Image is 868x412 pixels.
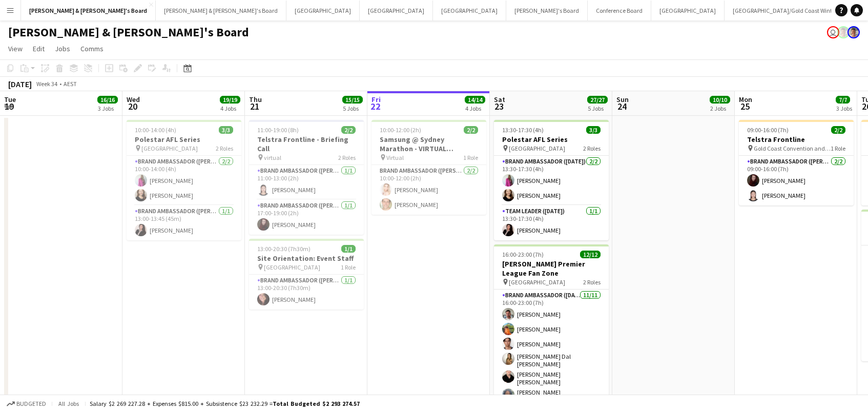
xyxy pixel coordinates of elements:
[342,96,363,104] span: 15/15
[837,26,850,38] app-user-avatar: Victoria Hunt
[710,96,730,104] span: 10/10
[371,165,486,215] app-card-role: Brand Ambassador ([PERSON_NAME])2/210:00-12:00 (2h)[PERSON_NAME][PERSON_NAME]
[494,95,505,104] span: Sat
[465,96,485,104] span: 14/14
[370,100,381,112] span: 22
[249,165,364,200] app-card-role: Brand Ambassador ([PERSON_NAME])1/111:00-13:00 (2h)[PERSON_NAME]
[97,96,118,104] span: 16/16
[249,254,364,263] h3: Site Orientation: Event Staff
[127,205,241,240] app-card-role: Brand Ambassador ([PERSON_NAME])1/113:00-13:45 (45m)[PERSON_NAME]
[433,1,506,20] button: [GEOGRAPHIC_DATA]
[286,1,360,20] button: [GEOGRAPHIC_DATA]
[257,126,299,134] span: 11:00-19:00 (8h)
[371,135,486,153] h3: Samsung @ Sydney Marathon - VIRTUAL BRIEFING
[494,135,609,144] h3: Polestar AFL Series
[257,245,311,253] span: 13:00-20:30 (7h30m)
[710,105,730,112] div: 2 Jobs
[247,100,262,112] span: 21
[465,105,485,112] div: 4 Jobs
[848,26,860,38] app-user-avatar: Victoria Hunt
[216,145,233,152] span: 2 Roles
[502,251,544,258] span: 16:00-23:00 (7h)
[55,44,70,53] span: Jobs
[5,398,48,409] button: Budgeted
[583,145,601,152] span: 2 Roles
[588,1,651,20] button: Conference Board
[747,126,789,134] span: 09:00-16:00 (7h)
[583,278,601,286] span: 2 Roles
[21,1,156,20] button: [PERSON_NAME] & [PERSON_NAME]'s Board
[494,120,609,240] div: 13:30-17:30 (4h)3/3Polestar AFL Series [GEOGRAPHIC_DATA]2 RolesBrand Ambassador ([DATE])2/213:30-...
[651,1,725,20] button: [GEOGRAPHIC_DATA]
[56,400,81,407] span: All jobs
[494,156,609,205] app-card-role: Brand Ambassador ([DATE])2/213:30-17:30 (4h)[PERSON_NAME][PERSON_NAME]
[98,105,117,112] div: 3 Jobs
[249,239,364,310] app-job-card: 13:00-20:30 (7h30m)1/1Site Orientation: Event Staff [GEOGRAPHIC_DATA]1 RoleBrand Ambassador ([PER...
[338,154,356,161] span: 2 Roles
[616,95,629,104] span: Sun
[836,96,850,104] span: 7/7
[76,42,108,55] a: Comms
[249,200,364,235] app-card-role: Brand Ambassador ([PERSON_NAME])1/117:00-19:00 (2h)[PERSON_NAME]
[80,44,104,53] span: Comms
[464,126,478,134] span: 2/2
[264,154,281,161] span: virtual
[341,245,356,253] span: 1/1
[615,100,629,112] span: 24
[249,135,364,153] h3: Telstra Frontline - Briefing Call
[127,120,241,240] app-job-card: 10:00-14:00 (4h)3/3Polestar AFL Series [GEOGRAPHIC_DATA]2 RolesBrand Ambassador ([PERSON_NAME])2/...
[220,96,240,104] span: 19/19
[273,400,360,407] span: Total Budgeted $2 293 274.57
[33,44,45,53] span: Edit
[587,96,608,104] span: 27/27
[127,95,140,104] span: Wed
[739,120,854,205] app-job-card: 09:00-16:00 (7h)2/2Telstra Frontline Gold Coast Convention and Exhibition Centre1 RoleBrand Ambas...
[219,126,233,134] span: 3/3
[343,105,362,112] div: 5 Jobs
[494,244,609,396] app-job-card: 16:00-23:00 (7h)12/12[PERSON_NAME] Premier League Fan Zone [GEOGRAPHIC_DATA]2 RolesBrand Ambassad...
[341,126,356,134] span: 2/2
[371,120,486,215] app-job-card: 10:00-12:00 (2h)2/2Samsung @ Sydney Marathon - VIRTUAL BRIEFING Virtual1 RoleBrand Ambassador ([P...
[341,263,356,271] span: 1 Role
[754,145,831,152] span: Gold Coast Convention and Exhibition Centre
[739,135,854,144] h3: Telstra Frontline
[463,154,478,161] span: 1 Role
[249,275,364,310] app-card-role: Brand Ambassador ([PERSON_NAME])1/113:00-20:30 (7h30m)[PERSON_NAME]
[127,156,241,205] app-card-role: Brand Ambassador ([PERSON_NAME])2/210:00-14:00 (4h)[PERSON_NAME][PERSON_NAME]
[64,80,77,88] div: AEST
[737,100,752,112] span: 25
[360,1,433,20] button: [GEOGRAPHIC_DATA]
[3,100,16,112] span: 19
[386,154,404,161] span: Virtual
[8,25,249,40] h1: [PERSON_NAME] & [PERSON_NAME]'s Board
[127,135,241,144] h3: Polestar AFL Series
[509,278,565,286] span: [GEOGRAPHIC_DATA]
[509,145,565,152] span: [GEOGRAPHIC_DATA]
[831,145,845,152] span: 1 Role
[580,251,601,258] span: 12/12
[4,42,27,55] a: View
[739,156,854,205] app-card-role: Brand Ambassador ([PERSON_NAME])2/209:00-16:00 (7h)[PERSON_NAME][PERSON_NAME]
[831,126,845,134] span: 2/2
[249,120,364,235] app-job-card: 11:00-19:00 (8h)2/2Telstra Frontline - Briefing Call virtual2 RolesBrand Ambassador ([PERSON_NAME...
[29,42,49,55] a: Edit
[156,1,286,20] button: [PERSON_NAME] & [PERSON_NAME]'s Board
[380,126,421,134] span: 10:00-12:00 (2h)
[90,400,360,407] div: Salary $2 269 227.28 + Expenses $815.00 + Subsistence $23 232.29 =
[125,100,140,112] span: 20
[502,126,544,134] span: 13:30-17:30 (4h)
[8,79,32,89] div: [DATE]
[836,105,852,112] div: 3 Jobs
[739,95,752,104] span: Mon
[494,205,609,240] app-card-role: Team Leader ([DATE])1/113:30-17:30 (4h)[PERSON_NAME]
[588,105,607,112] div: 5 Jobs
[34,80,59,88] span: Week 34
[827,26,839,38] app-user-avatar: Jenny Tu
[506,1,588,20] button: [PERSON_NAME]'s Board
[371,95,381,104] span: Fri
